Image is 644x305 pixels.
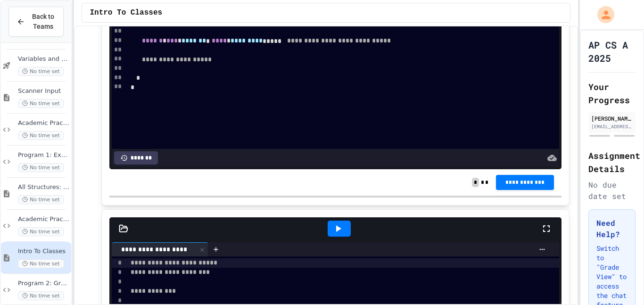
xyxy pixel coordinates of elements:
[18,131,64,140] span: No time set
[18,280,69,288] span: Program 2: Gradefinder 1.0 APCSA Edition
[18,119,69,127] span: Academic Practice 4: Find the average of 3 numbers
[18,227,64,236] span: No time set
[18,247,69,256] span: Intro To Classes
[18,195,64,204] span: No time set
[18,183,69,191] span: All Structures: If/else if, For, Do and While loops
[588,149,636,175] h2: Assignment Details
[587,4,617,25] div: My Account
[31,12,56,32] span: Back to Teams
[18,291,64,300] span: No time set
[591,123,633,130] div: [EMAIL_ADDRESS][DOMAIN_NAME]
[18,215,69,223] span: Academic Practice 3: Average of Digits
[588,179,636,202] div: No due date set
[90,7,162,18] span: Intro To Classes
[18,163,64,172] span: No time set
[18,55,69,63] span: Variables and Data Types
[18,67,64,76] span: No time set
[18,99,64,108] span: No time set
[596,217,627,240] h3: Need Help?
[18,87,69,95] span: Scanner Input
[18,151,69,159] span: Program 1: Exact Change
[588,38,636,65] h1: AP CS A 2025
[588,80,636,107] h2: Your Progress
[18,259,64,268] span: No time set
[591,114,633,123] div: [PERSON_NAME]
[8,7,64,37] button: Back to Teams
